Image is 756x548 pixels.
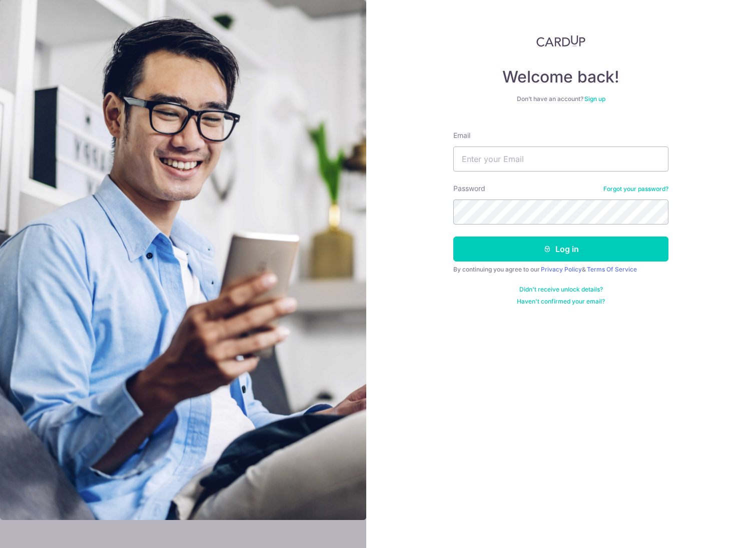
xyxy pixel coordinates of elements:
button: Log in [453,236,668,261]
a: Haven't confirmed your email? [517,297,605,305]
a: Didn't receive unlock details? [519,285,603,293]
div: Don’t have an account? [453,95,668,103]
h4: Welcome back! [453,67,668,87]
label: Email [453,130,470,140]
label: Password [453,183,485,193]
a: Terms Of Service [587,265,637,273]
input: Enter your Email [453,146,668,171]
div: By continuing you agree to our & [453,265,668,273]
a: Sign up [584,95,605,102]
img: CardUp Logo [536,35,585,47]
a: Privacy Policy [541,265,582,273]
a: Forgot your password? [603,185,668,193]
